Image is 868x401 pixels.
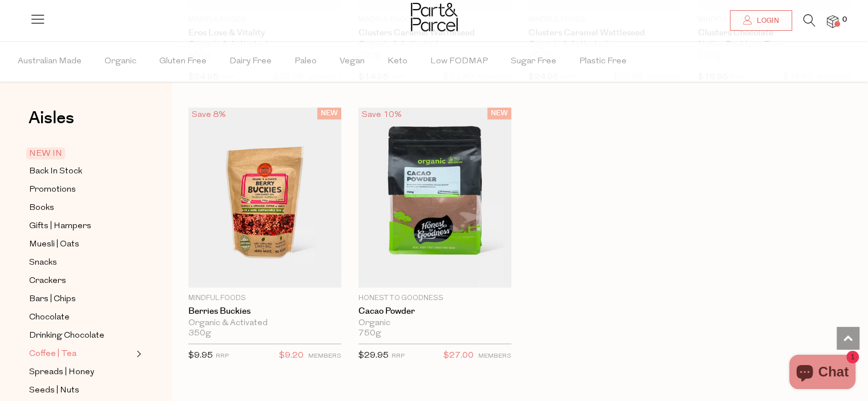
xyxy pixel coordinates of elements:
a: Snacks [29,256,133,270]
a: Spreads | Honey [29,365,133,379]
span: Paleo [294,42,317,82]
inbox-online-store-chat: Shopify online store chat [786,355,859,392]
span: Gifts | Hampers [29,220,91,233]
p: Mindful Foods [188,293,341,303]
span: Seeds | Nuts [29,384,79,398]
span: Organic [104,42,136,82]
img: Part&Parcel [411,3,458,31]
span: Dairy Free [229,42,272,82]
button: Expand/Collapse Coffee | Tea [134,347,142,361]
a: Crackers [29,274,133,288]
img: Cacao Powder [358,107,511,287]
div: Save 8% [188,107,229,123]
span: NEW IN [26,147,65,159]
a: Seeds | Nuts [29,383,133,398]
a: Cacao Powder [358,306,511,317]
img: Berries Buckies [188,107,341,287]
span: Australian Made [18,42,82,82]
span: Snacks [29,256,57,270]
span: Spreads | Honey [29,366,94,379]
p: Honest to Goodness [358,293,511,303]
span: 0 [839,15,850,25]
span: Aisles [29,106,74,131]
span: Books [29,201,54,215]
a: Coffee | Tea [29,347,133,361]
span: Bars | Chips [29,293,76,306]
span: Keto [387,42,407,82]
span: $29.95 [358,351,389,360]
span: Vegan [340,42,365,82]
small: MEMBERS [478,353,511,359]
small: MEMBERS [308,353,341,359]
span: $9.95 [188,351,213,360]
a: Login [730,10,792,31]
span: NEW [487,107,511,119]
a: Drinking Chocolate [29,329,133,343]
a: 0 [827,15,838,27]
a: Books [29,201,133,215]
div: Organic [358,318,511,329]
span: Crackers [29,274,66,288]
small: RRP [216,353,229,359]
span: Sugar Free [511,42,556,82]
a: Promotions [29,183,133,197]
a: Aisles [29,110,74,138]
a: Gifts | Hampers [29,219,133,233]
span: NEW [317,107,341,119]
span: Chocolate [29,311,70,325]
span: Low FODMAP [430,42,488,82]
div: Organic & Activated [188,318,341,329]
span: Promotions [29,183,76,197]
span: Gluten Free [159,42,207,82]
a: Chocolate [29,310,133,325]
a: Back In Stock [29,164,133,179]
span: Coffee | Tea [29,347,76,361]
span: 750g [358,329,381,339]
span: 350g [188,329,211,339]
a: Berries Buckies [188,306,341,317]
a: Bars | Chips [29,292,133,306]
span: $27.00 [443,349,474,363]
span: Plastic Free [579,42,627,82]
span: Back In Stock [29,165,82,179]
a: Muesli | Oats [29,237,133,252]
small: RRP [391,353,405,359]
a: NEW IN [29,147,133,160]
span: Drinking Chocolate [29,329,104,343]
span: Login [754,16,779,26]
div: Save 10% [358,107,405,123]
span: Muesli | Oats [29,238,79,252]
span: $9.20 [279,349,304,363]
